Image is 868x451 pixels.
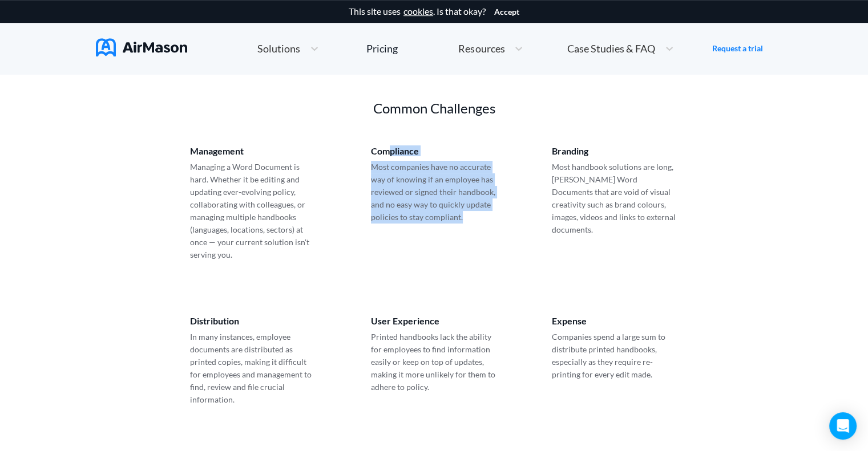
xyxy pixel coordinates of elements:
[371,146,498,156] div: Compliance
[96,38,187,56] img: AirMason Logo
[403,6,433,17] a: cookies
[458,43,504,54] span: Resources
[494,7,519,17] button: Accept cookies
[552,161,679,236] p: Most handbook solutions are long, [PERSON_NAME] Word Documents that are void of visual creativity...
[371,161,498,224] p: Most companies have no accurate way of knowing if an employee has reviewed or signed their handbo...
[366,43,398,54] div: Pricing
[190,316,317,326] div: Distribution
[552,316,679,326] div: Expense
[712,43,763,54] a: Request a trial
[552,146,679,156] div: Branding
[371,331,498,393] p: Printed handbooks lack the ability for employees to find information easily or keep on top of upd...
[829,412,857,440] div: Open Intercom Messenger
[190,331,317,406] p: In many instances, employee documents are distributed as printed copies, making it difficult for ...
[257,43,300,54] span: Solutions
[366,38,398,59] a: Pricing
[263,98,605,119] p: Common Challenges
[552,331,679,381] p: Companies spend a large sum to distribute printed handbooks, especially as they require re-printi...
[190,161,317,261] p: Managing a Word Document is hard. Whether it be editing and updating ever-evolving policy, collab...
[371,316,498,326] div: User Experience
[567,43,655,54] span: Case Studies & FAQ
[190,146,317,156] div: Management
